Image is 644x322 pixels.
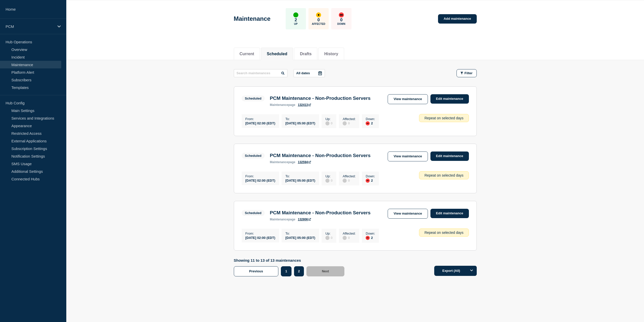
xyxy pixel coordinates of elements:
button: 2 [294,266,304,276]
input: Search maintenances [234,69,287,77]
p: Affected [312,23,325,25]
p: Down : [366,117,375,121]
p: page [270,160,295,164]
a: View maintenance [388,151,428,161]
p: From : [245,117,275,121]
p: From : [245,174,275,178]
p: Up : [325,174,333,178]
div: [DATE] 02:00 (EDT) [245,121,275,125]
div: affected [316,12,321,17]
div: [DATE] 05:00 (EDT) [285,235,315,240]
button: 1 [281,266,291,276]
p: From : [245,232,275,235]
div: 0 [325,235,333,240]
div: Repeat on selected days [419,229,469,237]
a: Edit maintenance [430,94,469,104]
div: Scheduled [245,154,262,158]
p: To : [285,117,315,121]
span: Previous [249,269,263,273]
a: 132594 [298,160,311,164]
h3: PCM Maintenance - Non-Production Servers [270,210,370,216]
div: down [366,236,370,240]
div: Repeat on selected days [419,171,469,179]
span: Filter [465,71,473,75]
p: Down [337,23,345,25]
div: disabled [325,236,329,240]
p: All dates [296,71,310,75]
a: Add maintenance [438,14,476,24]
div: [DATE] 02:00 (EDT) [245,235,275,240]
div: down [366,121,370,125]
button: Options [467,266,477,276]
h1: Maintenance [234,15,271,22]
div: 0 [343,178,356,183]
div: 0 [325,178,333,183]
div: disabled [343,236,347,240]
h3: PCM Maintenance - Non-Production Servers [270,96,370,101]
p: 0 [340,17,342,23]
p: Affected : [343,117,356,121]
button: Filter [456,69,477,77]
p: 2 [295,17,297,23]
div: [DATE] 05:00 (EDT) [285,121,315,125]
div: 2 [366,121,375,125]
span: maintenance [270,218,288,221]
p: 0 [317,17,320,23]
button: History [324,52,338,56]
p: PCM [6,24,54,29]
p: Affected : [343,232,356,235]
div: down [339,12,344,17]
p: page [270,218,295,221]
a: View maintenance [388,209,428,219]
div: disabled [325,179,329,183]
p: Showing 11 to 13 of 13 maintenances [234,258,347,262]
p: page [270,103,295,107]
a: 132806 [298,218,311,221]
div: 2 [366,235,375,240]
div: up [293,12,298,17]
a: Edit maintenance [430,151,469,161]
div: disabled [325,121,329,125]
div: 0 [343,121,356,125]
span: Next [322,269,329,273]
button: Export (All) [434,266,477,276]
button: All dates [294,69,325,77]
a: 132413 [298,103,311,107]
div: 2 [366,178,375,183]
button: Previous [234,266,279,276]
div: 0 [343,235,356,240]
div: disabled [343,179,347,183]
a: View maintenance [388,94,428,104]
p: Down : [366,232,375,235]
div: Scheduled [245,97,262,100]
div: Scheduled [245,211,262,215]
div: disabled [343,121,347,125]
p: Up : [325,232,333,235]
p: Affected : [343,174,356,178]
p: Up : [325,117,333,121]
p: Down : [366,174,375,178]
div: [DATE] 02:00 (EDT) [245,178,275,182]
h3: PCM Maintenance - Non-Production Servers [270,153,370,158]
button: Next [306,266,344,276]
button: Scheduled [267,52,287,56]
div: Repeat on selected days [419,114,469,122]
span: maintenance [270,103,288,107]
div: 0 [325,121,333,125]
button: Drafts [300,52,311,56]
button: Current [240,52,254,56]
a: Edit maintenance [430,209,469,218]
div: down [366,179,370,183]
div: [DATE] 05:00 (EDT) [285,178,315,182]
span: maintenance [270,160,288,164]
p: Up [294,23,298,25]
p: To : [285,232,315,235]
p: To : [285,174,315,178]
